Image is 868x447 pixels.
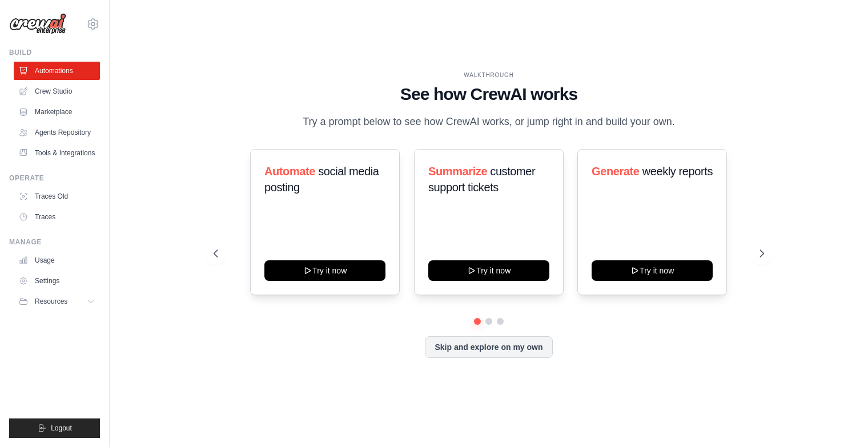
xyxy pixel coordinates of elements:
[14,272,100,290] a: Settings
[428,165,487,178] span: Summarize
[425,336,552,358] button: Skip and explore on my own
[14,82,100,100] a: Crew Studio
[9,48,100,57] div: Build
[14,251,100,269] a: Usage
[428,165,535,194] span: customer support tickets
[35,297,67,306] span: Resources
[14,103,100,121] a: Marketplace
[592,165,640,178] span: Generate
[14,187,100,206] a: Traces Old
[14,62,100,80] a: Automations
[14,144,100,162] a: Tools & Integrations
[428,260,549,281] button: Try it now
[14,208,100,226] a: Traces
[9,418,100,438] button: Logout
[214,71,763,79] div: WALKTHROUGH
[264,165,315,178] span: Automate
[51,424,72,433] span: Logout
[642,165,713,178] span: weekly reports
[214,84,763,104] h1: See how CrewAI works
[264,260,385,281] button: Try it now
[592,260,713,281] button: Try it now
[9,174,100,183] div: Operate
[14,292,100,311] button: Resources
[9,13,66,35] img: Logo
[14,123,100,142] a: Agents Repository
[297,114,681,130] p: Try a prompt below to see how CrewAI works, or jump right in and build your own.
[9,237,100,247] div: Manage
[264,165,379,194] span: social media posting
